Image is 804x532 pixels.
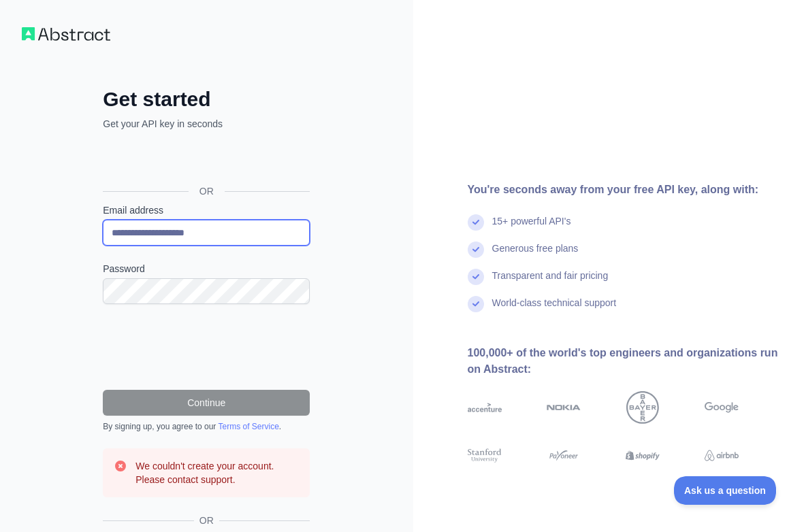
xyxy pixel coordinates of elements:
[705,447,739,464] img: airbnb
[468,447,502,464] img: stanford university
[492,242,579,269] div: Generous free plans
[468,345,783,378] div: 100,000+ of the world's top engineers and organizations run on Abstract:
[468,269,484,285] img: check mark
[103,262,310,276] label: Password
[674,476,777,505] iframe: Toggle Customer Support
[22,27,110,41] img: Workflow
[468,242,484,258] img: check mark
[194,514,219,527] span: OR
[96,146,314,176] iframe: Bouton "Se connecter avec Google"
[103,203,310,217] label: Email address
[547,447,581,464] img: payoneer
[626,447,660,464] img: shopify
[547,391,581,424] img: nokia
[103,117,310,131] p: Get your API key in seconds
[492,214,571,242] div: 15+ powerful API's
[468,182,783,198] div: You're seconds away from your free API key, along with:
[189,184,225,198] span: OR
[468,391,502,424] img: accenture
[468,296,484,312] img: check mark
[468,214,484,231] img: check mark
[103,421,310,432] div: By signing up, you agree to our .
[103,87,310,112] h2: Get started
[492,269,609,296] div: Transparent and fair pricing
[103,390,310,416] button: Continue
[492,296,617,323] div: World-class technical support
[135,459,299,486] h3: We couldn't create your account. Please contact support.
[218,422,278,431] a: Terms of Service
[626,391,659,424] img: bayer
[705,391,739,424] img: google
[103,320,310,373] iframe: reCAPTCHA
